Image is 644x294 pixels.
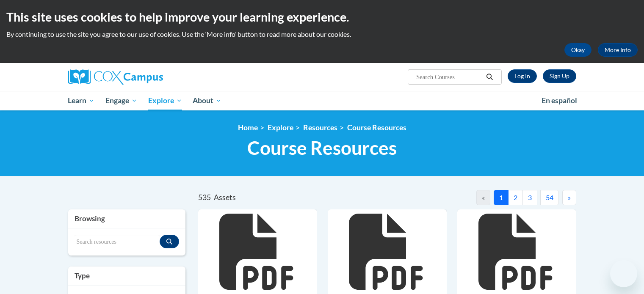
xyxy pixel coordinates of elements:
[75,214,180,224] h3: Browsing
[75,271,180,281] h3: Type
[75,235,160,249] input: Search resources
[63,91,100,110] a: Learn
[415,72,483,82] input: Search Courses
[508,190,523,205] button: 2
[238,123,258,132] a: Home
[198,193,211,202] span: 535
[536,92,583,110] a: En español
[508,69,537,83] a: Log In
[268,123,293,132] a: Explore
[494,190,509,205] button: 1
[143,91,188,110] a: Explore
[160,235,179,248] button: Search resources
[543,69,576,83] a: Register
[522,190,537,205] button: 3
[347,123,406,132] a: Course Resources
[193,96,221,106] span: About
[247,137,397,159] span: Course Resources
[68,69,229,85] a: Cox Campus
[214,193,236,202] span: Assets
[68,69,163,85] img: Cox Campus
[68,96,94,106] span: Learn
[568,193,571,201] span: »
[483,72,496,82] button: Search
[610,260,637,287] iframe: Button to launch messaging window
[562,190,576,205] button: Next
[148,96,182,106] span: Explore
[6,8,638,25] h2: This site uses cookies to help improve your learning experience.
[598,43,638,57] a: More Info
[6,30,638,39] p: By continuing to use the site you agree to our use of cookies. Use the ‘More info’ button to read...
[542,96,577,105] span: En español
[564,43,591,57] button: Okay
[187,91,227,110] a: About
[55,91,589,110] div: Main menu
[100,91,143,110] a: Engage
[540,190,559,205] button: 54
[387,190,576,205] nav: Pagination Navigation
[105,96,137,106] span: Engage
[303,123,337,132] a: Resources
